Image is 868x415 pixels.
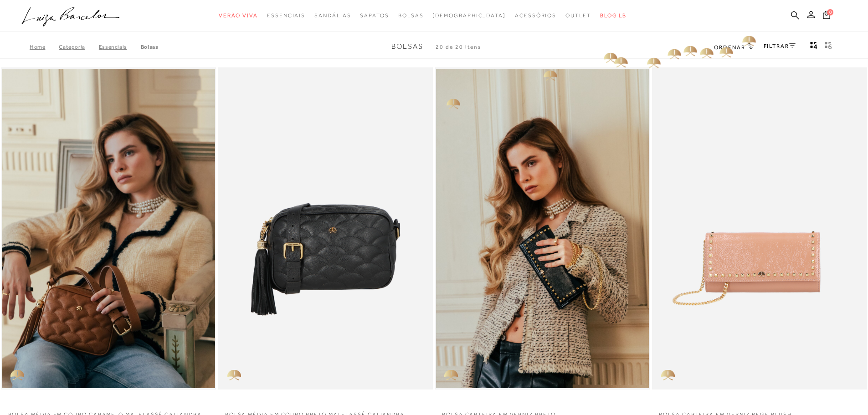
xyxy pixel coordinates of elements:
span: 20 de 20 itens [436,44,482,50]
a: categoryNavScreenReaderText [267,7,305,24]
a: BLOG LB [600,7,627,24]
a: Categoria [59,44,98,50]
a: FILTRAR [764,43,796,49]
span: Verão Viva [219,12,258,19]
img: golden_caliandra_v6.png [218,362,250,389]
button: 0 [820,10,833,22]
a: categoryNavScreenReaderText [314,7,351,24]
img: golden_caliandra_v6.png [1,362,33,389]
a: Bolsas [141,44,159,50]
a: BOLSA MÉDIA EM COURO CARAMELO MATELASSÊ CALIANDRA BOLSA MÉDIA EM COURO CARAMELO MATELASSÊ CALIANDRA [2,69,215,388]
a: categoryNavScreenReaderText [360,7,389,24]
a: Home [30,44,59,50]
img: golden_caliandra_v6.png [652,362,684,389]
span: Essenciais [267,12,305,19]
a: categoryNavScreenReaderText [398,7,424,24]
img: BOLSA MÉDIA EM COURO CARAMELO MATELASSÊ CALIANDRA [2,69,215,388]
span: Sapatos [360,12,389,19]
a: Essenciais [99,44,141,50]
span: Acessórios [515,12,556,19]
span: [DEMOGRAPHIC_DATA] [432,12,506,19]
a: BOLSA MÉDIA EM COURO PRETO MATELASSÊ CALIANDRA BOLSA MÉDIA EM COURO PRETO MATELASSÊ CALIANDRA [219,69,432,388]
span: 0 [827,9,833,15]
img: golden_caliandra_v6.png [435,362,467,389]
button: gridText6Desc [822,41,835,53]
a: BOLSA CARTEIRA EM VERNIZ BEGE BLUSH BOLSA CARTEIRA EM VERNIZ BEGE BLUSH [653,69,866,388]
img: BOLSA CARTEIRA EM VERNIZ PRETO [436,69,649,388]
a: BOLSA CARTEIRA EM VERNIZ PRETO BOLSA CARTEIRA EM VERNIZ PRETO [436,69,649,388]
span: BLOG LB [600,12,627,19]
span: Sandálias [314,12,351,19]
a: noSubCategoriesText [432,7,506,24]
span: Bolsas [398,12,424,19]
img: BOLSA CARTEIRA EM VERNIZ BEGE BLUSH [653,69,866,388]
button: Mostrar 4 produtos por linha [807,41,820,53]
img: BOLSA MÉDIA EM COURO PRETO MATELASSÊ CALIANDRA [219,69,432,388]
span: Ordenar [714,44,745,51]
span: Bolsas [391,42,423,51]
a: categoryNavScreenReaderText [219,7,258,24]
a: categoryNavScreenReaderText [565,7,591,24]
span: Outlet [565,12,591,19]
a: categoryNavScreenReaderText [515,7,556,24]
